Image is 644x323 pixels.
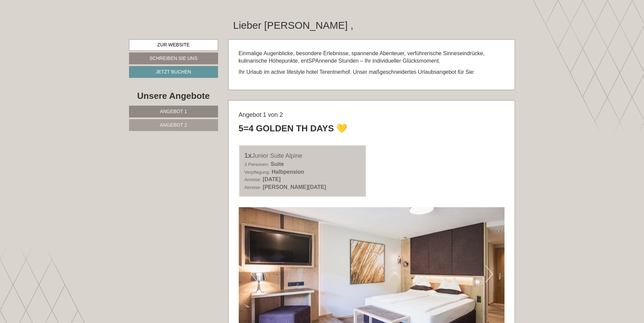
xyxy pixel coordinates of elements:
small: Anreise: [244,177,261,182]
span: Angebot 1 [160,109,187,114]
a: Schreiben Sie uns [129,52,218,64]
p: Ihr Urlaub im active lifestyle hotel Terentnerhof. Unser maßgeschneidertes Urlaubsangebot für Sie: [239,68,505,76]
b: [DATE] [263,176,281,182]
b: 1x [244,152,252,159]
button: Previous [251,265,258,282]
b: Halbpension [272,169,304,175]
b: Suite [271,161,284,167]
button: Next [486,265,493,282]
small: Verpflegung: [244,170,270,175]
div: Junior Suite Alpine [244,151,361,160]
small: Abreise: [244,185,261,190]
div: 5=4 Golden TH Days 💛 [239,122,347,135]
small: 3 Personen: [244,162,269,167]
div: Unsere Angebote [129,90,218,102]
b: [PERSON_NAME][DATE] [263,184,326,190]
span: Angebot 1 von 2 [239,111,283,118]
span: Angebot 2 [160,122,187,128]
p: Einmalige Augenblicke, besondere Erlebnisse, spannende Abenteuer, verführerische Sinneseindrücke,... [239,50,505,65]
h1: Lieber [PERSON_NAME] , [233,20,353,31]
a: Zur Website [129,39,218,51]
a: Jetzt buchen [129,66,218,78]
